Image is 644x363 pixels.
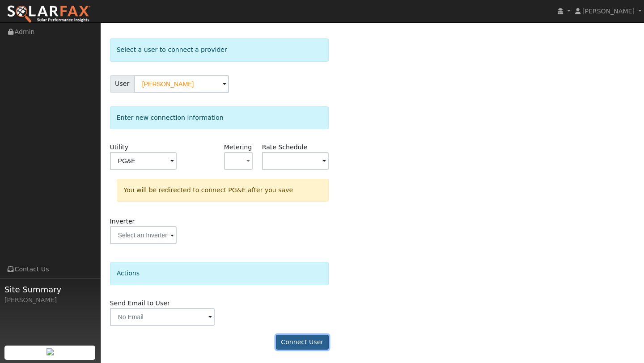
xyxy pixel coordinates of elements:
[7,5,91,24] img: SolarFax
[110,38,329,61] div: Select a user to connect a provider
[117,179,329,202] div: You will be redirected to connect PG&E after you save
[110,106,329,129] div: Enter new connection information
[110,262,329,285] div: Actions
[582,8,635,15] span: [PERSON_NAME]
[110,217,135,226] label: Inverter
[110,299,170,308] label: Send Email to User
[110,152,177,170] input: Select a Utility
[4,283,96,295] span: Site Summary
[262,143,307,152] label: Rate Schedule
[110,308,215,326] input: No Email
[134,75,229,93] input: Select a User
[110,75,135,93] span: User
[276,335,329,350] button: Connect User
[224,143,252,152] label: Metering
[110,143,128,152] label: Utility
[47,348,54,355] img: retrieve
[110,226,177,244] input: Select an Inverter
[4,295,96,305] div: [PERSON_NAME]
